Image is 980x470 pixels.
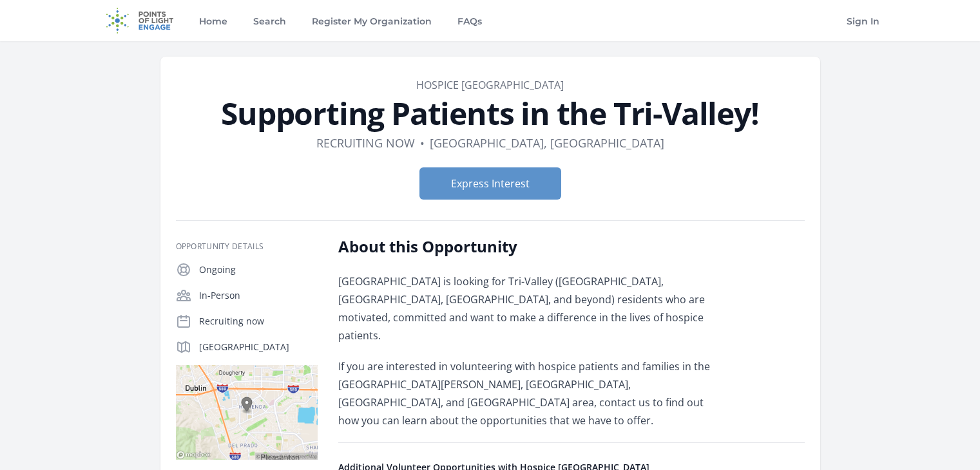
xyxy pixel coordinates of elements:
[199,315,318,328] p: Recruiting now
[176,365,318,460] img: Map
[199,263,318,276] p: Ongoing
[430,134,664,152] dd: [GEOGRAPHIC_DATA], [GEOGRAPHIC_DATA]
[338,272,715,344] p: [GEOGRAPHIC_DATA] is looking for Tri-Valley ([GEOGRAPHIC_DATA], [GEOGRAPHIC_DATA], [GEOGRAPHIC_DA...
[338,236,715,257] h2: About this Opportunity
[199,341,318,353] p: [GEOGRAPHIC_DATA]
[416,78,564,92] a: Hospice [GEOGRAPHIC_DATA]
[176,98,805,129] h1: Supporting Patients in the Tri-Valley!
[338,357,715,429] p: If you are interested in volunteering with hospice patients and families in the [GEOGRAPHIC_DATA]...
[420,134,425,152] div: •
[419,167,561,200] button: Express Interest
[199,289,318,302] p: In-Person
[316,134,415,152] dd: Recruiting now
[176,241,318,252] h3: Opportunity Details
